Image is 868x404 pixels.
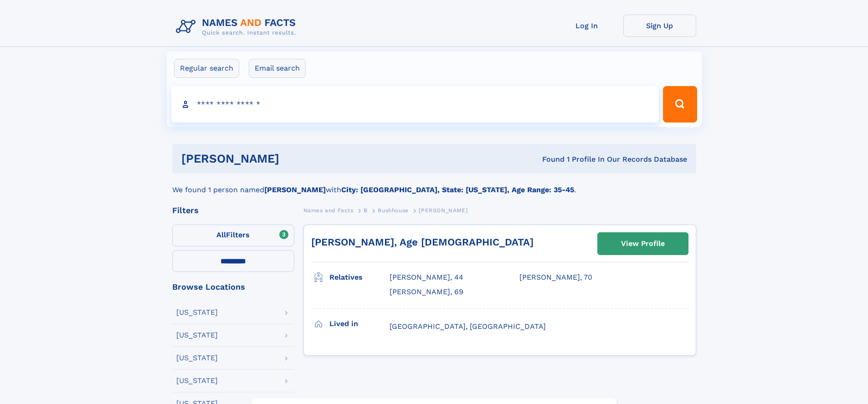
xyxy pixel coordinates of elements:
[181,153,411,164] h1: [PERSON_NAME]
[341,185,574,194] b: City: [GEOGRAPHIC_DATA], State: [US_STATE], Age Range: 35-45
[378,205,408,216] a: Bushhouse
[216,230,226,239] span: All
[550,15,623,37] a: Log In
[621,233,665,254] div: View Profile
[390,272,463,282] a: [PERSON_NAME], 44
[171,86,659,123] input: search input
[311,236,534,248] a: [PERSON_NAME], Age [DEMOGRAPHIC_DATA]
[172,15,303,39] img: Logo Names and Facts
[663,86,697,123] button: Search Button
[329,316,390,332] h3: Lived in
[176,377,218,384] div: [US_STATE]
[176,332,218,339] div: [US_STATE]
[249,59,306,78] label: Email search
[172,174,696,195] div: We found 1 person named with .
[172,283,294,291] div: Browse Locations
[623,15,696,37] a: Sign Up
[176,354,218,362] div: [US_STATE]
[390,287,463,297] a: [PERSON_NAME], 69
[419,207,467,214] span: [PERSON_NAME]
[264,185,326,194] b: [PERSON_NAME]
[378,207,408,214] span: Bushhouse
[364,205,368,216] a: B
[303,205,354,216] a: Names and Facts
[172,206,294,215] div: Filters
[390,322,546,331] span: [GEOGRAPHIC_DATA], [GEOGRAPHIC_DATA]
[172,225,294,246] label: Filters
[174,59,239,78] label: Regular search
[176,309,218,316] div: [US_STATE]
[329,270,390,285] h3: Relatives
[411,154,687,164] div: Found 1 Profile In Our Records Database
[598,233,688,255] a: View Profile
[519,272,592,282] a: [PERSON_NAME], 70
[364,207,368,214] span: B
